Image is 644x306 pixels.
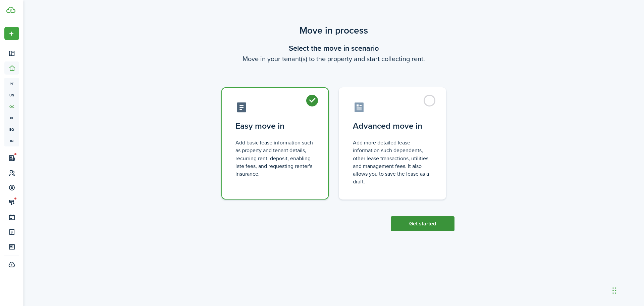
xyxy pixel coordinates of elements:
[6,7,15,13] img: TenantCloud
[213,43,454,54] wizard-step-header-title: Select the move in scenario
[4,78,19,89] a: pt
[610,274,644,306] iframe: Chat Widget
[213,24,454,38] scenario-title: Move in process
[4,89,19,101] a: un
[612,280,616,301] div: Drag
[4,124,19,135] a: eq
[4,101,19,112] a: oc
[235,120,315,132] control-radio-card-title: Easy move in
[4,27,19,40] button: Open menu
[213,54,454,64] wizard-step-header-description: Move in your tenant(s) to the property and start collecting rent.
[353,120,432,132] control-radio-card-title: Advanced move in
[353,139,432,185] control-radio-card-description: Add more detailed lease information such dependents, other lease transactions, utilities, and man...
[391,216,454,231] button: Get started
[235,139,315,178] control-radio-card-description: Add basic lease information such as property and tenant details, recurring rent, deposit, enablin...
[4,112,19,124] a: kl
[4,135,19,146] a: in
